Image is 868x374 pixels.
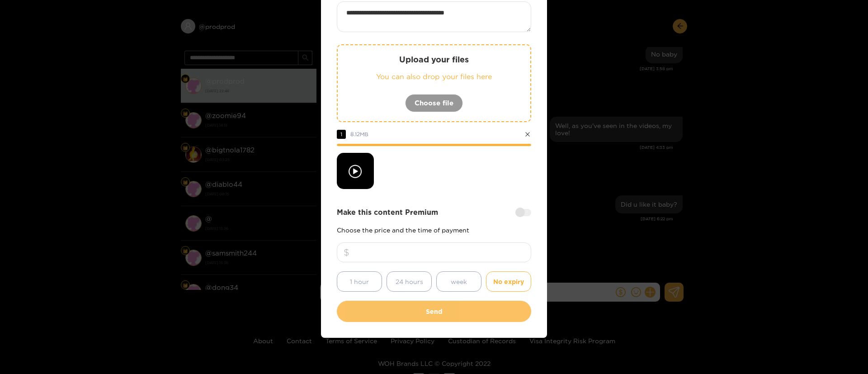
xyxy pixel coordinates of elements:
span: 8.12 MB [350,131,368,137]
span: No expiry [493,276,524,287]
button: Send [337,301,531,322]
button: No expiry [486,271,531,292]
span: 1 hour [350,276,369,287]
span: 24 hours [396,276,423,287]
p: Upload your files [356,54,512,65]
span: week [451,276,467,287]
button: Choose file [405,94,463,112]
button: 24 hours [387,271,432,292]
strong: Make this content Premium [337,207,438,218]
span: 1 [337,130,346,139]
p: Choose the price and the time of payment [337,227,531,233]
button: 1 hour [337,271,382,292]
button: week [436,271,481,292]
p: You can also drop your files here [356,71,512,82]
